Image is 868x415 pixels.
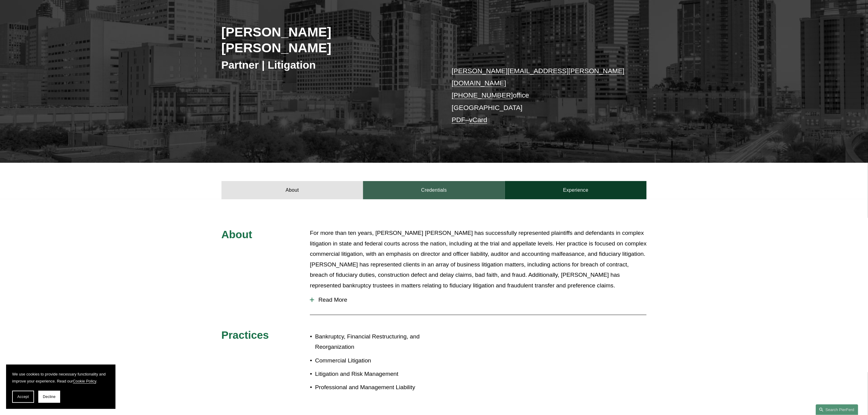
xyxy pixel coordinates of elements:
[452,65,629,126] p: office [GEOGRAPHIC_DATA] –
[363,181,505,199] a: Credentials
[310,292,647,308] button: Read More
[315,331,434,352] p: Bankruptcy, Financial Restructuring, and Reorganization
[315,382,434,393] p: Professional and Management Liability
[73,379,96,383] a: Cookie Policy
[221,58,434,72] h3: Partner | Litigation
[452,116,465,124] a: PDF
[315,355,434,366] p: Commercial Litigation
[505,181,647,199] a: Experience
[452,91,513,99] a: [PHONE_NUMBER]
[469,116,487,124] a: vCard
[221,228,252,240] span: About
[12,371,109,385] p: We use cookies to provide necessary functionality and improve your experience. Read our .
[452,67,625,87] a: [PERSON_NAME][EMAIL_ADDRESS][PERSON_NAME][DOMAIN_NAME]
[38,391,60,403] button: Decline
[221,329,269,341] span: Practices
[43,395,56,399] span: Decline
[12,391,34,403] button: Accept
[221,181,363,199] a: About
[314,297,647,303] span: Read More
[310,228,647,291] p: For more than ten years, [PERSON_NAME] [PERSON_NAME] has successfully represented plaintiffs and ...
[315,369,434,379] p: Litigation and Risk Management
[221,24,434,56] h2: [PERSON_NAME] [PERSON_NAME]
[816,404,858,415] a: Search this site
[17,395,29,399] span: Accept
[6,365,115,409] section: Cookie banner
